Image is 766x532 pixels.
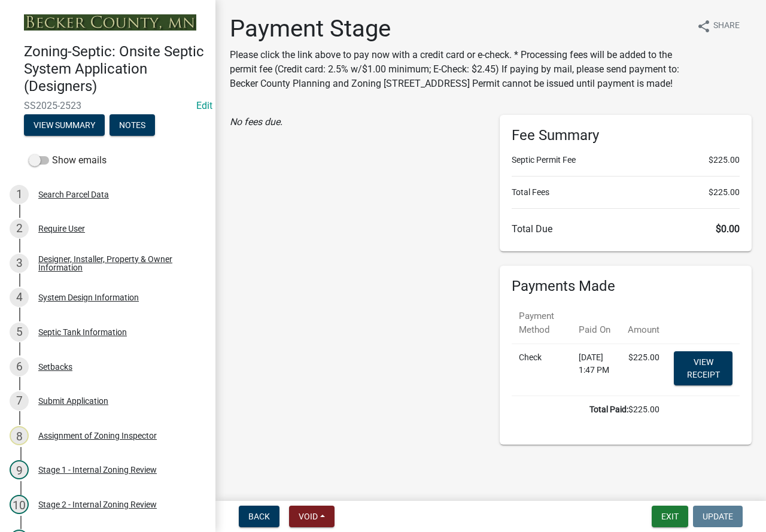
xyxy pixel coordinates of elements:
div: 7 [10,391,29,411]
a: Edit [196,100,212,111]
a: View receipt [674,351,732,385]
div: Setbacks [38,363,72,371]
button: Back [239,506,279,527]
h1: Payment Stage [230,14,687,43]
li: Septic Permit Fee [512,154,740,166]
div: 3 [10,254,29,273]
button: Update [693,506,743,527]
div: 2 [10,219,29,238]
h6: Total Due [512,223,740,235]
h4: Zoning-Septic: Onsite Septic System Application (Designers) [24,43,206,95]
i: No fees due. [230,116,282,127]
div: Require User [38,224,85,233]
div: Stage 1 - Internal Zoning Review [38,466,157,474]
div: Designer, Installer, Property & Owner Information [38,255,196,272]
button: Notes [110,114,155,136]
div: Search Parcel Data [38,190,109,199]
button: Exit [652,506,688,527]
i: share [697,19,711,34]
div: Submit Application [38,397,108,405]
span: Share [713,19,740,34]
div: 4 [10,288,29,307]
button: Void [289,506,335,527]
span: $0.00 [716,223,740,235]
div: 10 [10,495,29,514]
div: 5 [10,323,29,342]
p: Please click the link above to pay now with a credit card or e-check. * Processing fees will be a... [230,48,687,91]
wm-modal-confirm: Notes [110,121,155,130]
img: Becker County, Minnesota [24,14,196,31]
div: Assignment of Zoning Inspector [38,431,157,440]
div: Stage 2 - Internal Zoning Review [38,500,157,509]
th: Payment Method [512,302,572,344]
button: shareShare [687,14,749,38]
td: $225.00 [512,396,667,424]
label: Show emails [29,153,107,168]
span: Void [299,512,318,521]
button: View Summary [24,114,105,136]
li: Total Fees [512,186,740,199]
span: Back [248,512,270,521]
h6: Fee Summary [512,127,740,144]
b: Total Paid: [589,405,628,414]
h6: Payments Made [512,278,740,295]
div: 1 [10,185,29,204]
wm-modal-confirm: Edit Application Number [196,100,212,111]
span: Update [703,512,733,521]
td: Check [512,344,572,396]
wm-modal-confirm: Summary [24,121,105,130]
span: $225.00 [709,186,740,199]
th: Amount [621,302,667,344]
th: Paid On [572,302,621,344]
td: $225.00 [621,344,667,396]
div: 8 [10,426,29,445]
div: System Design Information [38,293,139,302]
div: 6 [10,357,29,376]
span: $225.00 [709,154,740,166]
td: [DATE] 1:47 PM [572,344,621,396]
span: SS2025-2523 [24,100,191,111]
div: Septic Tank Information [38,328,127,336]
div: 9 [10,460,29,479]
